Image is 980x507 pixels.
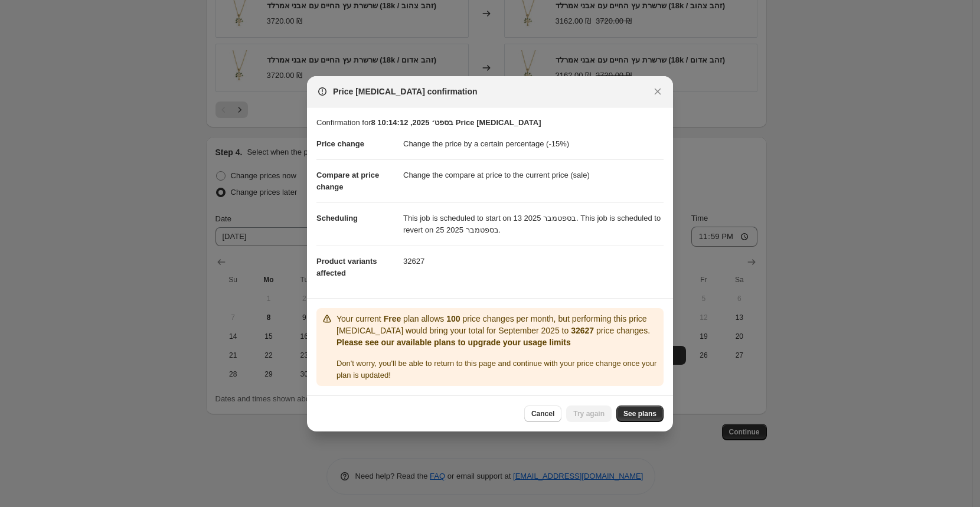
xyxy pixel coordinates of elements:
span: Don ' t worry, you ' ll be able to return to this page and continue with your price change once y... [337,359,656,380]
button: Close [649,83,666,100]
dd: Change the price by a certain percentage (-15%) [403,129,664,159]
p: Confirmation for [316,117,664,129]
b: Free [384,314,401,323]
b: 32627 [571,326,594,335]
p: Your current plan allows price changes per month, but performing this price [MEDICAL_DATA] would ... [337,313,659,336]
dd: Change the compare at price to the current price (sale) [403,159,664,191]
span: Price change [316,139,364,148]
span: Product variants affected [316,257,377,277]
dd: 32627 [403,246,664,277]
span: Price [MEDICAL_DATA] confirmation [333,86,478,97]
p: Please see our available plans to upgrade your usage limits [337,336,659,348]
span: Cancel [531,409,554,418]
span: Scheduling [316,214,358,223]
dd: This job is scheduled to start on 13 בספטמבר 2025. This job is scheduled to revert on 25 בספטמבר ... [403,202,664,246]
b: 100 [446,314,460,323]
span: Compare at price change [316,171,379,191]
b: 8 בספט׳ 2025, 10:14:12 Price [MEDICAL_DATA] [371,118,541,127]
button: Cancel [524,405,561,422]
a: See plans [616,405,664,422]
span: See plans [623,409,656,418]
